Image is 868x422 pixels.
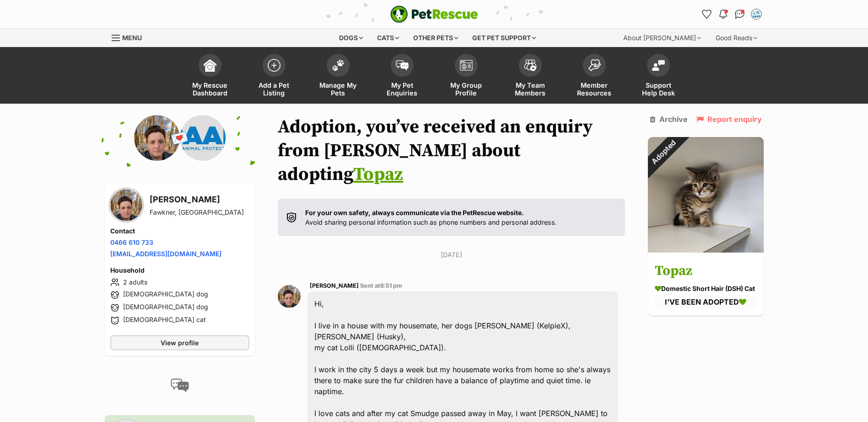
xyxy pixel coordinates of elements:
[112,29,148,45] a: Menu
[161,338,199,348] span: View profile
[749,7,764,21] button: My account
[382,81,423,97] span: My Pet Enquiries
[110,238,153,246] a: 0466 610 733
[498,49,562,104] a: My Team Members
[110,250,221,258] a: [EMAIL_ADDRESS][DOMAIN_NAME]
[434,49,498,104] a: My Group Profile
[110,302,250,313] li: [DEMOGRAPHIC_DATA] dog
[371,29,405,47] div: Cats
[648,137,764,253] img: Topaz
[178,49,242,104] a: My Rescue Dashboard
[278,115,625,186] h1: Adoption, you’ve received an enquiry from [PERSON_NAME] about adopting
[110,227,250,236] h4: Contact
[110,189,142,221] img: Felicity Glover profile pic
[305,208,557,227] p: Avoid sharing personal information such as phone numbers and personal address.
[180,115,226,161] img: Australian Animal Protection Society (AAPS) profile pic
[110,277,250,288] li: 2 adults
[700,7,764,21] ul: Account quick links
[652,60,665,71] img: help-desk-icon-fdf02630f3aa405de69fd3d07c3f3aa587a6932b1a1747fa1d2bba05be0121f9.svg
[574,81,615,97] span: Member Resources
[466,29,542,47] div: Get pet support
[719,10,727,19] img: notifications-46538b983faf8c2785f20acdc204bb7945ddae34d4c08c2a6579f10ce5e182be.svg
[617,29,707,47] div: About [PERSON_NAME]
[650,115,688,123] a: Archive
[110,335,250,350] a: View profile
[390,5,478,23] img: logo-e224e6f780fb5917bec1dbf3a21bbac754714ae5b6737aabdf751b685950b380.svg
[636,125,690,179] div: Adopted
[278,285,301,308] img: Felicity Glover profile pic
[110,266,250,275] h4: Household
[524,59,537,71] img: team-members-icon-5396bd8760b3fe7c0b43da4ab00e1e3bb1a5d9ba89233759b79545d2d3fc5d0d.svg
[305,209,524,216] strong: For your own safety, always communicate via the PetRescue website.
[169,128,190,148] span: 💌
[110,290,250,301] li: [DEMOGRAPHIC_DATA] dog
[332,59,345,71] img: manage-my-pets-icon-02211641906a0b7f246fdf0571729dbe1e7629f14944591b6c1af311fb30b64b.svg
[268,59,280,72] img: add-pet-listing-icon-0afa8454b4691262ce3f59096e99ab1cd57d4a30225e0717b998d2c9b9846f56.svg
[171,379,189,392] img: conversation-icon-4a6f8262b818ee0b60e3300018af0b2d0b884aa5de6e9bcb8d3d4eeb1a70a7c4.svg
[588,59,601,71] img: member-resources-icon-8e73f808a243e03378d46382f2149f9095a855e16c252ad45f914b54edf8863c.svg
[134,115,180,161] img: Felicity Glover profile pic
[735,10,744,19] img: chat-41dd97257d64d25036548639549fe6c8038ab92f7586957e7f3b1b290dea8141.svg
[278,250,625,259] p: [DATE]
[110,315,250,326] li: [DEMOGRAPHIC_DATA] cat
[380,282,402,289] span: 8:51 pm
[204,59,216,72] img: dashboard-icon-eb2f2d2d3e046f16d808141f083e7271f6b2e854fb5c12c21221c1fb7104beca.svg
[360,282,402,289] span: Sent at
[752,10,761,19] img: Adoption Team profile pic
[150,208,244,217] div: Fawkner, [GEOGRAPHIC_DATA]
[696,115,762,123] a: Report enquiry
[460,60,473,71] img: group-profile-icon-3fa3cf56718a62981997c0bc7e787c4b2cf8bcc04b72c1350f741eb67cf2f40e.svg
[150,193,244,206] h3: [PERSON_NAME]
[638,81,679,97] span: Support Help Desk
[626,49,690,104] a: Support Help Desk
[655,261,757,282] h3: Topaz
[253,81,295,97] span: Add a Pet Listing
[733,7,747,21] a: Conversations
[655,284,757,294] div: Domestic Short Hair (DSH) Cat
[407,29,464,47] div: Other pets
[396,60,409,70] img: pet-enquiries-icon-7e3ad2cf08bfb03b45e93fb7055b45f3efa6380592205ae92323e6603595dc1f.svg
[242,49,306,104] a: Add a Pet Listing
[446,81,487,97] span: My Group Profile
[510,81,551,97] span: My Team Members
[370,49,434,104] a: My Pet Enquiries
[333,29,369,47] div: Dogs
[310,282,359,289] span: [PERSON_NAME]
[648,245,764,254] a: Adopted
[189,81,231,97] span: My Rescue Dashboard
[700,7,714,21] a: Favourites
[709,29,764,47] div: Good Reads
[122,34,142,42] span: Menu
[562,49,626,104] a: Member Resources
[306,49,370,104] a: Manage My Pets
[648,254,764,316] a: Topaz Domestic Short Hair (DSH) Cat I'VE BEEN ADOPTED
[318,81,359,97] span: Manage My Pets
[353,163,403,186] a: Topaz
[716,7,731,21] button: Notifications
[655,296,757,309] div: I'VE BEEN ADOPTED
[390,5,478,23] a: PetRescue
